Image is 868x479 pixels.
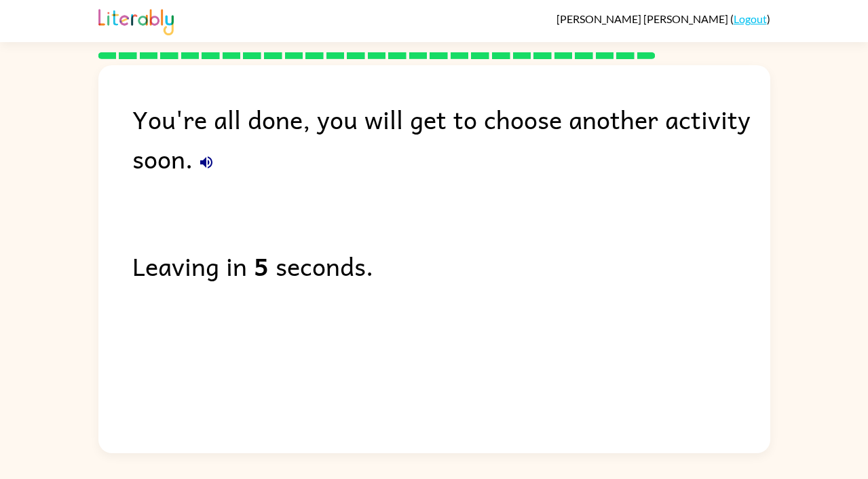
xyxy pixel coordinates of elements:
div: Leaving in seconds. [132,246,770,285]
a: Logout [734,12,767,25]
div: ( ) [556,12,770,25]
div: You're all done, you will get to choose another activity soon. [132,99,770,178]
span: [PERSON_NAME] [PERSON_NAME] [556,12,730,25]
img: Literably [98,5,174,35]
b: 5 [254,246,269,285]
